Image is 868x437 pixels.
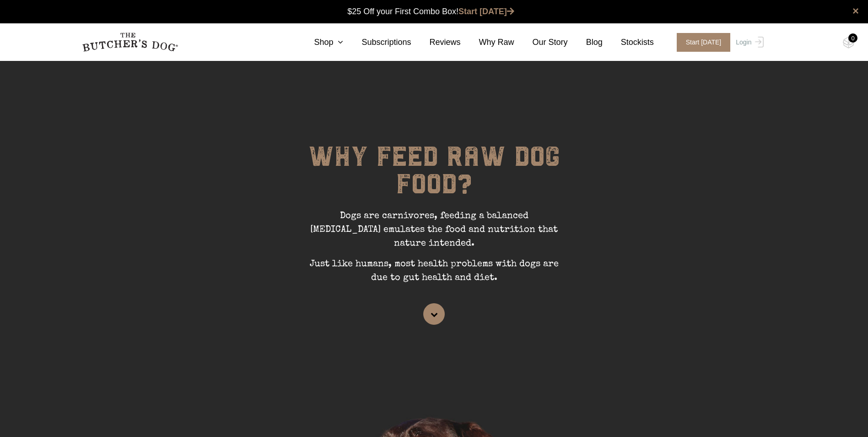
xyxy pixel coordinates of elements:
a: Our Story [514,36,568,49]
a: Stockists [603,36,654,49]
a: Start [DATE] [458,7,514,16]
a: Start [DATE] [668,33,734,52]
a: Shop [296,36,343,49]
a: Login [733,33,763,52]
a: Why Raw [461,36,514,49]
span: Start [DATE] [677,33,731,52]
p: Just like humans, most health problems with dogs are due to gut health and diet. [297,257,571,292]
div: 0 [848,33,857,43]
a: Blog [568,36,603,49]
img: TBD_Cart-Empty.png [843,37,854,49]
a: Subscriptions [343,36,411,49]
h1: WHY FEED RAW DOG FOOD? [297,143,571,209]
a: Reviews [411,36,461,49]
a: close [852,5,859,16]
p: Dogs are carnivores, feeding a balanced [MEDICAL_DATA] emulates the food and nutrition that natur... [297,209,571,257]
